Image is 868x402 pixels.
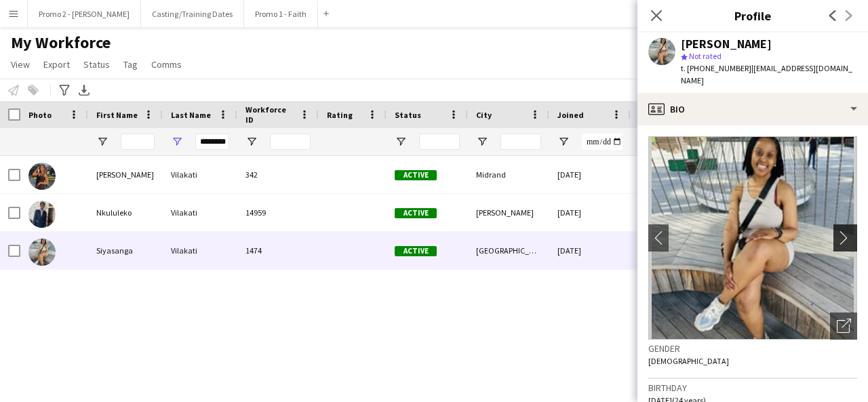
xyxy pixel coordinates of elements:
div: [GEOGRAPHIC_DATA] [468,232,549,269]
a: Status [78,56,115,73]
button: Open Filter Menu [476,136,488,148]
div: [PERSON_NAME] [681,38,772,50]
h3: Birthday [648,382,857,394]
input: City Filter Input [500,134,541,150]
input: Workforce ID Filter Input [270,134,311,150]
span: First Name [96,110,138,120]
span: Active [395,170,437,180]
img: Nkululeko Vilakati [28,201,56,228]
button: Casting/Training Dates [141,1,244,27]
span: [DEMOGRAPHIC_DATA] [648,356,729,366]
input: First Name Filter Input [121,134,155,150]
div: Nkululeko [88,194,163,231]
input: Last Name Filter Input [195,134,229,150]
span: My Workforce [11,33,111,53]
span: | [EMAIL_ADDRESS][DOMAIN_NAME] [681,63,852,85]
div: [PERSON_NAME] [88,156,163,193]
button: Promo 1 - Faith [244,1,318,27]
app-action-btn: Export XLSX [76,82,92,98]
div: 420 days [631,156,712,193]
span: Joined [557,110,584,120]
span: Tag [123,58,138,71]
div: Siyasanga [88,232,163,269]
button: Open Filter Menu [395,136,407,148]
img: Coralee Vilakati [28,163,56,190]
img: Crew avatar or photo [648,136,857,340]
span: View [11,58,30,71]
span: t. [PHONE_NUMBER] [681,63,751,73]
a: Export [38,56,75,73]
div: Open photos pop-in [830,313,857,340]
span: Rating [327,110,353,120]
div: [PERSON_NAME] [468,194,549,231]
span: Photo [28,110,52,120]
div: 342 [237,156,319,193]
div: 1474 [237,232,319,269]
h3: Gender [648,342,857,355]
a: Tag [118,56,143,73]
span: City [476,110,492,120]
span: Status [83,58,110,71]
span: Comms [151,58,182,71]
div: [DATE] [549,156,631,193]
app-action-btn: Advanced filters [56,82,73,98]
a: Comms [146,56,187,73]
span: Workforce ID [245,104,294,125]
button: Promo 2 - [PERSON_NAME] [28,1,141,27]
div: [DATE] [549,194,631,231]
img: Siyasanga Vilakati [28,239,56,266]
div: 14959 [237,194,319,231]
button: Open Filter Menu [245,136,258,148]
div: Midrand [468,156,549,193]
div: Vilakati [163,156,237,193]
div: Bio [637,93,868,125]
div: Vilakati [163,194,237,231]
button: Open Filter Menu [171,136,183,148]
span: Status [395,110,421,120]
button: Open Filter Menu [96,136,108,148]
span: Active [395,208,437,218]
h3: Profile [637,7,868,24]
button: Open Filter Menu [557,136,570,148]
div: [DATE] [549,232,631,269]
span: Not rated [689,51,722,61]
span: Last Name [171,110,211,120]
div: Vilakati [163,232,237,269]
span: Active [395,246,437,256]
input: Joined Filter Input [582,134,623,150]
a: View [5,56,35,73]
span: Export [43,58,70,71]
input: Status Filter Input [419,134,460,150]
div: 8 days [631,232,712,269]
